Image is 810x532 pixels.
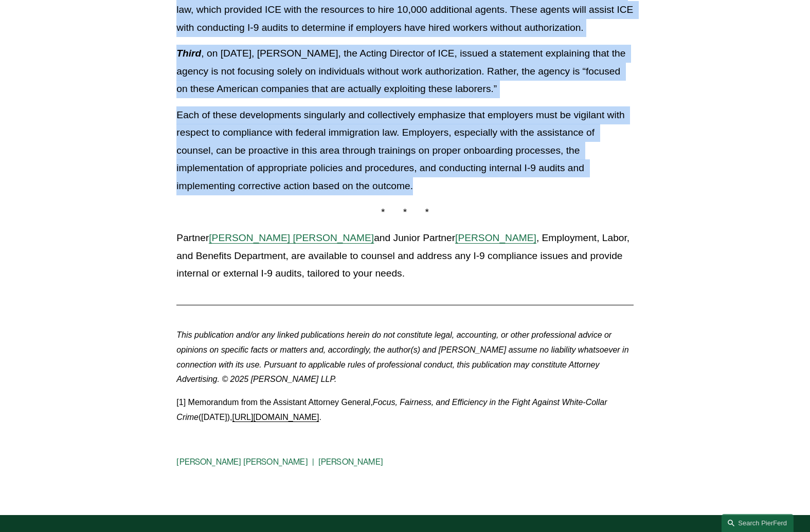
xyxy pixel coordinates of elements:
a: [PERSON_NAME] [PERSON_NAME] [209,232,374,243]
p: [1] Memorandum from the Assistant Attorney General, ([DATE]), . [176,395,633,425]
p: , on [DATE], [PERSON_NAME], the Acting Director of ICE, issued a statement explaining that the ag... [176,45,633,98]
a: [PERSON_NAME] [318,457,383,467]
p: Partner and Junior Partner , Employment, Labor, and Benefits Department, are available to counsel... [176,229,633,283]
em: This publication and/or any linked publications herein do not constitute legal, accounting, or ot... [176,331,631,383]
em: Focus, Fairness, and Efficiency in the Fight Against White-Collar Crime [176,398,609,421]
a: [URL][DOMAIN_NAME] [232,413,319,421]
a: Search this site [722,514,794,532]
a: [PERSON_NAME] [PERSON_NAME] [176,457,308,467]
a: [PERSON_NAME] [455,232,536,243]
p: Each of these developments singularly and collectively emphasize that employers must be vigilant ... [176,106,633,195]
em: Third [176,48,201,59]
